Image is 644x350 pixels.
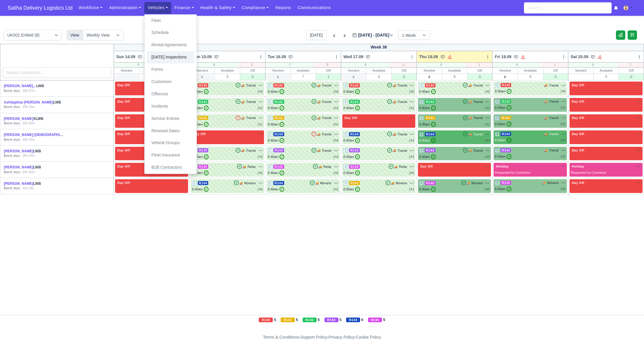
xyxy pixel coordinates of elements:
[495,105,511,110] div: 6:30am
[425,100,436,104] span: R142
[468,132,472,137] span: 🚚
[544,83,547,87] span: 🚚
[4,138,6,141] strong: 4
[241,83,244,88] span: 🚚
[419,148,424,153] span: 4
[116,148,131,152] span: Day Off
[147,113,194,125] a: Service Entries
[291,73,316,80] div: 7
[343,154,360,159] div: 6:30am
[343,106,360,111] div: 6:30am
[241,100,244,104] span: 🚚
[268,89,284,94] div: 6:30am
[571,164,586,168] span: Holiday
[22,137,35,142] div: 19h 43m
[419,132,424,137] span: 3
[419,89,436,94] div: 6:30am
[485,122,490,127] div: 141
[314,63,341,67] div: 0
[343,138,360,143] div: 6:30am
[397,99,407,104] span: Transit
[273,116,284,120] span: R141
[147,51,194,63] a: [DATE] Inspections
[5,2,75,14] a: Saliha Delivery Logistics Ltd
[291,68,316,73] div: Available
[242,165,246,169] span: 🚚
[273,148,284,152] span: R143
[349,132,360,136] span: R144
[192,106,209,111] div: 6:30am
[4,117,33,121] a: [PERSON_NAME]
[322,148,331,153] span: Transit
[114,68,139,73] div: Needed
[4,154,20,158] div: work days
[4,133,77,137] a: [PERSON_NAME]-[DEMOGRAPHIC_DATA]...
[268,100,272,104] span: 2
[272,2,294,13] a: Reports
[560,105,565,110] div: 142
[467,68,492,73] div: Diff
[518,68,543,73] div: Available
[349,100,360,104] span: R142
[501,132,511,136] span: R144
[397,132,407,137] span: Transit
[192,89,209,94] div: 6:30am
[466,63,492,67] div: 1
[273,165,284,169] span: R145
[317,116,320,120] span: 🚚
[317,83,320,88] span: 🚚
[409,106,414,111] div: 142
[467,73,492,80] div: 0
[501,116,511,120] span: R141
[268,83,272,88] span: 2
[419,116,424,120] span: 1
[322,83,331,88] span: Transit
[280,106,284,111] span: ✓
[571,148,586,152] span: Day Off
[273,132,284,136] span: R144
[343,148,348,153] span: 3
[473,83,483,88] span: Transit
[4,84,65,89] div: LWB
[198,83,209,87] span: R140
[198,116,209,120] span: R141
[333,138,338,143] div: 144
[442,73,467,80] div: 6
[204,122,209,127] span: ✓
[392,73,416,80] div: 0
[268,132,272,137] span: 1
[246,115,256,120] span: Transit
[268,154,284,159] div: 6:30am
[147,149,194,161] a: Fleet Insurance
[419,164,434,168] span: Day Off
[139,68,164,73] div: Available
[265,68,291,73] div: Needed
[114,63,163,67] div: 0
[549,132,558,137] span: Transit
[571,83,586,87] span: Day Off
[495,54,511,60] span: Fri 19.09
[4,182,33,186] a: [PERSON_NAME]
[3,67,111,78] input: Search contractors...
[147,137,194,149] a: Vehicle Groups
[204,154,209,159] span: ✓
[473,99,483,104] span: Transit
[317,148,320,153] span: 🚚
[240,73,265,80] div: 0
[22,105,35,109] div: 24h 25m
[106,2,144,13] a: Administration
[147,63,194,76] a: Forms
[4,121,6,125] strong: 4
[147,100,194,113] a: Incidents
[244,181,256,186] span: Movano
[268,54,286,60] span: Tue 16.09
[543,73,568,80] div: 0
[215,73,240,80] div: 6
[241,116,244,120] span: 🚚
[4,89,6,92] strong: 5
[399,164,407,169] span: Relay
[473,115,483,120] span: Transit
[343,116,358,120] span: Day Off
[4,154,6,157] strong: 5
[4,137,20,142] div: work days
